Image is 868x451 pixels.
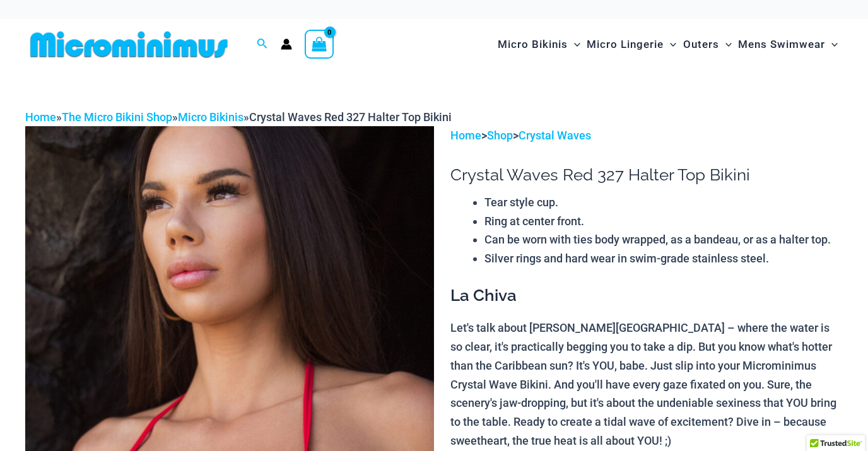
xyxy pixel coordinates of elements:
[25,30,233,59] img: MM SHOP LOGO FLAT
[519,129,591,142] a: Crystal Waves
[495,25,584,64] a: Micro BikinisMenu ToggleMenu Toggle
[587,28,664,61] span: Micro Lingerie
[493,23,843,66] nav: Site Navigation
[735,25,841,64] a: Mens SwimwearMenu ToggleMenu Toggle
[484,249,843,268] li: Silver rings and hard wear in swim-grade stainless steel.
[680,25,735,64] a: OutersMenu ToggleMenu Toggle
[498,28,568,61] span: Micro Bikinis
[664,28,676,61] span: Menu Toggle
[450,165,843,185] h1: Crystal Waves Red 327 Halter Top Bikini
[450,126,843,145] p: > >
[484,212,843,231] li: Ring at center front.
[825,28,838,61] span: Menu Toggle
[450,285,843,307] h3: La Chiva
[487,129,513,142] a: Shop
[584,25,679,64] a: Micro LingerieMenu ToggleMenu Toggle
[178,110,243,124] a: Micro Bikinis
[484,193,843,212] li: Tear style cup.
[25,110,56,124] a: Home
[257,37,268,52] a: Search icon link
[62,110,172,124] a: The Micro Bikini Shop
[484,230,843,249] li: Can be worn with ties body wrapped, as a bandeau, or as a halter top.
[25,110,452,124] span: » » »
[738,28,825,61] span: Mens Swimwear
[450,129,481,142] a: Home
[568,28,580,61] span: Menu Toggle
[450,319,843,450] p: Let's talk about [PERSON_NAME][GEOGRAPHIC_DATA] – where the water is so clear, it's practically b...
[305,30,334,59] a: View Shopping Cart, empty
[281,38,292,50] a: Account icon link
[719,28,732,61] span: Menu Toggle
[249,110,452,124] span: Crystal Waves Red 327 Halter Top Bikini
[683,28,719,61] span: Outers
